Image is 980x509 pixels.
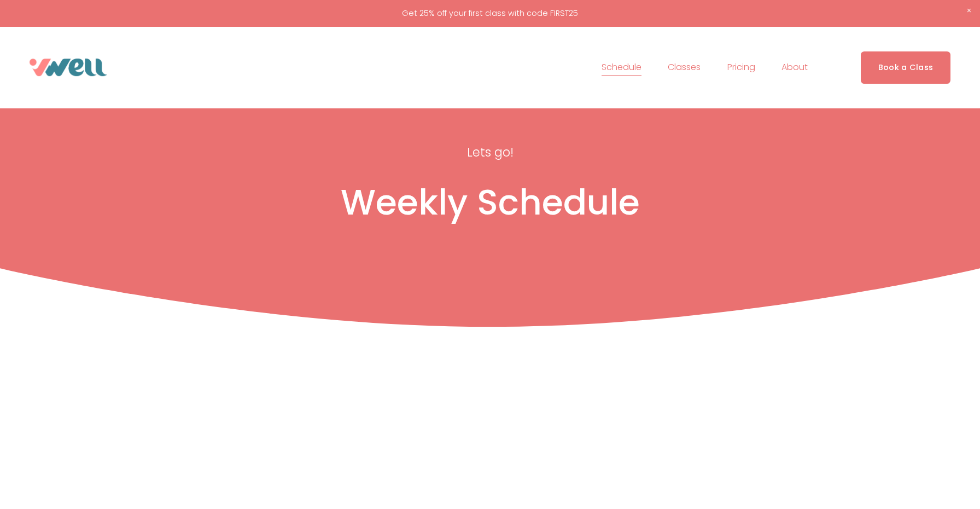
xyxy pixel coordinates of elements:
h1: Weekly Schedule [162,181,818,224]
p: Lets go! [355,141,625,163]
a: Schedule [602,59,641,76]
span: About [781,60,808,76]
img: VWell [30,59,107,76]
a: Pricing [727,59,755,76]
span: Classes [668,60,701,76]
a: Book a Class [861,51,951,84]
a: folder dropdown [668,59,701,76]
a: folder dropdown [781,59,808,76]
